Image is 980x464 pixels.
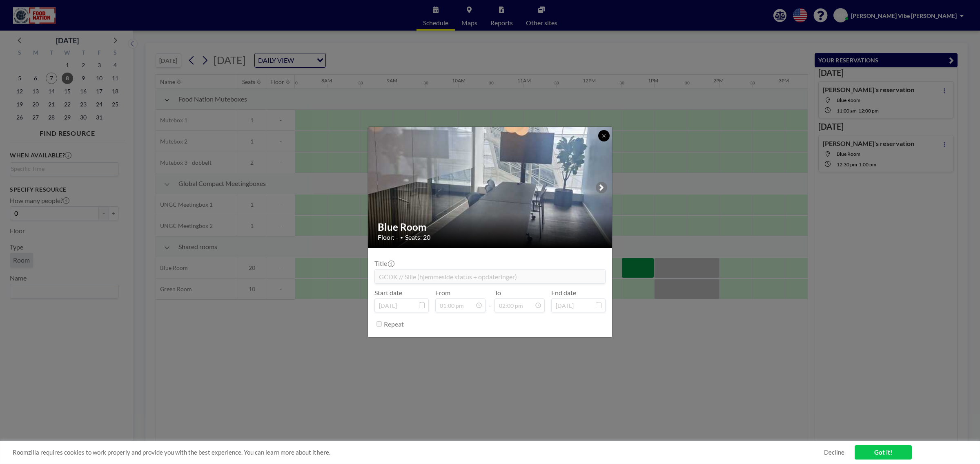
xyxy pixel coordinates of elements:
[824,449,844,456] a: Decline
[551,289,576,297] label: End date
[316,449,330,456] a: here.
[435,289,450,297] label: From
[375,270,605,283] input: (No title)
[405,233,430,241] span: Seats: 20
[374,259,394,267] label: Title
[13,449,824,456] span: Roomzilla requires cookies to work properly and provide you with the best experience. You can lea...
[378,221,603,233] h2: Blue Room
[384,320,404,328] label: Repeat
[378,233,398,241] span: Floor: -
[489,292,491,309] span: -
[855,445,912,460] a: Got it!
[494,289,501,297] label: To
[400,234,403,241] span: •
[368,24,613,351] img: 537.jpeg
[374,289,402,297] label: Start date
